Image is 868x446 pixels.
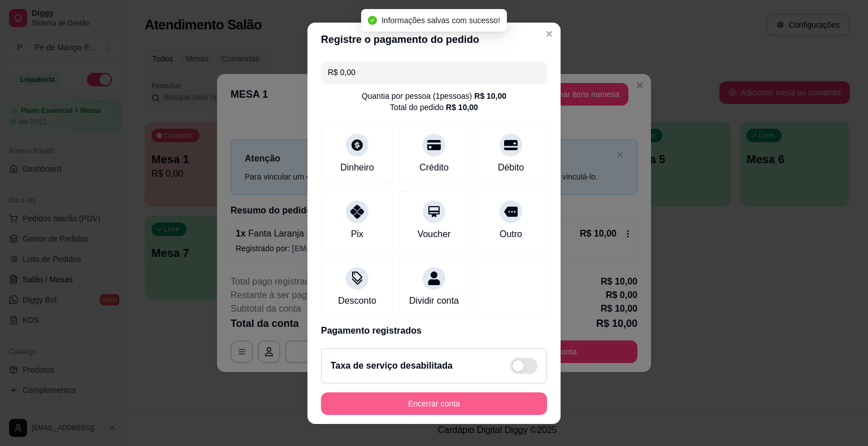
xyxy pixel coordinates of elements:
button: Encerrar conta [321,392,547,415]
div: Total do pedido [390,102,478,113]
div: Débito [498,161,524,174]
div: Voucher [418,228,451,241]
div: Quantia por pessoa ( 1 pessoas) [362,90,506,102]
div: Pix [351,228,363,241]
span: Informações salvas com sucesso! [381,16,500,25]
div: R$ 10,00 [474,90,506,102]
div: Dinheiro [340,161,374,174]
div: Outro [500,228,522,241]
input: Ex.: hambúrguer de cordeiro [328,61,540,84]
div: Crédito [419,161,449,174]
p: Pagamento registrados [321,324,547,338]
div: Dividir conta [409,294,459,308]
div: Desconto [338,294,376,308]
div: R$ 10,00 [446,102,478,113]
button: Close [540,25,558,43]
span: check-circle [368,16,377,25]
header: Registre o pagamento do pedido [307,23,561,56]
h2: Taxa de serviço desabilitada [331,359,453,373]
